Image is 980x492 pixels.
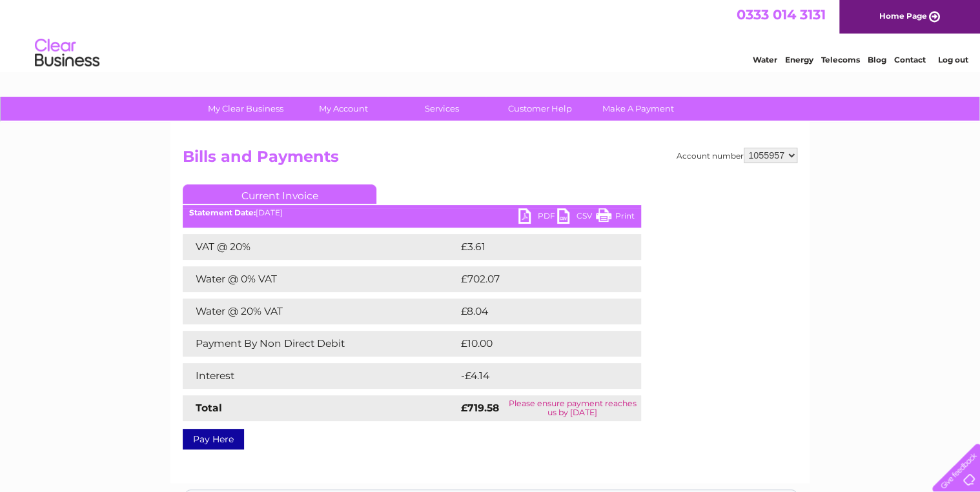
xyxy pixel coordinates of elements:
[937,55,968,64] a: Log out
[585,97,691,121] a: Make A Payment
[868,55,886,64] a: Blog
[487,97,593,121] a: Customer Help
[183,266,458,292] td: Water @ 0% VAT
[183,148,797,172] h2: Bills and Payments
[183,363,458,389] td: Interest
[458,266,618,292] td: £702.07
[196,402,222,414] strong: Total
[677,148,797,163] div: Account number
[504,395,641,421] td: Please ensure payment reaches us by [DATE]
[785,55,813,64] a: Energy
[183,429,244,449] a: Pay Here
[753,55,777,64] a: Water
[183,331,458,357] td: Payment By Non Direct Debit
[458,331,615,357] td: £10.00
[458,234,609,260] td: £3.61
[557,208,596,227] a: CSV
[183,208,641,217] div: [DATE]
[737,6,826,23] a: 0333 014 3131
[192,97,299,121] a: My Clear Business
[189,208,256,217] b: Statement Date:
[291,97,397,121] a: My Account
[458,299,611,324] td: £8.04
[518,208,557,227] a: PDF
[821,55,860,64] a: Telecoms
[389,97,495,121] a: Services
[34,34,100,73] img: logo.png
[183,299,458,324] td: Water @ 20% VAT
[894,55,926,64] a: Contact
[183,234,458,260] td: VAT @ 20%
[186,7,796,63] div: Clear Business is a trading name of Verastar Limited (registered in [GEOGRAPHIC_DATA] No. 3667643...
[458,363,613,389] td: -£4.14
[596,208,635,227] a: Print
[183,184,376,204] a: Current Invoice
[461,402,499,414] strong: £719.58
